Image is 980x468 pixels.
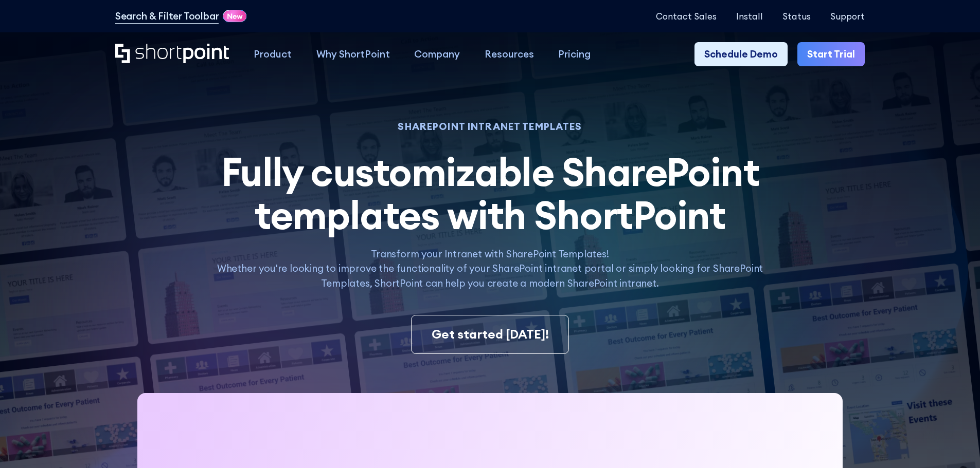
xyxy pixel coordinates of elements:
[414,47,460,62] div: Company
[203,122,776,131] h1: SHAREPOINT INTRANET TEMPLATES
[736,11,763,21] a: Install
[221,147,759,239] span: Fully customizable SharePoint templates with ShortPoint
[115,9,219,24] a: Search & Filter Toolbar
[254,47,292,62] div: Product
[558,47,591,62] div: Pricing
[316,47,390,62] div: Why ShortPoint
[304,42,402,67] a: Why ShortPoint
[782,11,811,21] a: Status
[472,42,546,67] a: Resources
[115,44,229,65] a: Home
[830,11,865,21] a: Support
[797,42,865,67] a: Start Trial
[694,42,788,67] a: Schedule Demo
[432,325,549,344] div: Get started [DATE]!
[546,42,603,67] a: Pricing
[411,315,568,354] a: Get started [DATE]!
[485,47,534,62] div: Resources
[402,42,472,67] a: Company
[241,42,304,67] a: Product
[656,11,717,21] a: Contact Sales
[203,247,776,291] p: Transform your Intranet with SharePoint Templates! Whether you're looking to improve the function...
